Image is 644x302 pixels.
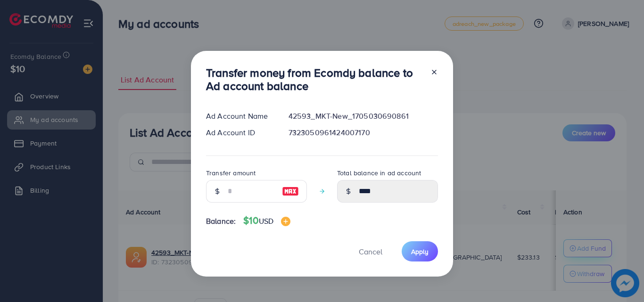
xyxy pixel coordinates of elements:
img: image [281,217,290,226]
div: Ad Account ID [198,127,281,138]
span: USD [259,216,273,226]
button: Cancel [347,241,394,261]
h4: $10 [243,215,290,227]
img: image [282,186,299,197]
span: Apply [411,247,429,256]
div: 42593_MKT-New_1705030690861 [281,111,446,122]
div: 7323050961424007170 [281,127,446,138]
span: Balance: [206,216,236,227]
h3: Transfer money from Ecomdy balance to Ad account balance [206,66,423,93]
label: Total balance in ad account [337,168,421,178]
div: Ad Account Name [198,111,281,122]
button: Apply [402,241,438,261]
span: Cancel [359,246,382,257]
label: Transfer amount [206,168,256,178]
